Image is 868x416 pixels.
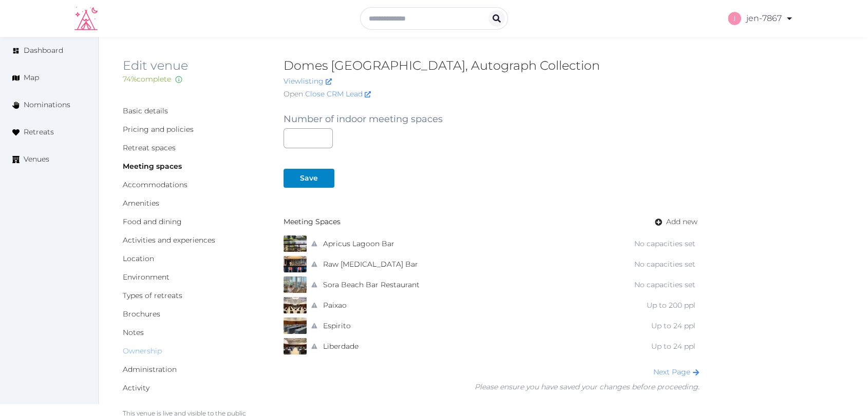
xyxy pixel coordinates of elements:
a: Viewlisting [284,76,332,86]
span: Open [284,89,303,100]
a: Activity [123,383,149,392]
a: Accommodations [123,180,187,189]
a: Food and dining [123,217,182,226]
span: Add new [666,216,697,227]
a: Pricing and policies [123,125,194,134]
span: Dashboard [24,45,63,56]
a: Meeting spaces [123,162,182,171]
span: Venues [24,154,49,165]
a: Paixao [323,298,347,313]
a: Liberdade [323,339,358,354]
a: Notes [123,328,144,337]
a: Brochures [123,309,160,319]
span: Retreats [24,127,54,137]
div: No capacities set [621,259,695,270]
button: Save [284,169,334,188]
h2: Edit venue [123,57,267,74]
a: Environment [123,272,169,282]
a: Basic details [123,106,168,115]
a: Next Page [653,367,700,377]
span: Map [24,72,39,83]
img: Paixao [284,297,307,313]
img: Sora Beach Bar Restaurant [284,276,307,293]
span: 74 % complete [123,74,171,84]
a: Close CRM Lead [305,89,371,100]
img: Apricus Lagoon Bar [284,235,307,252]
div: Up to 24 ppl [621,341,695,352]
div: No capacities set [621,280,695,290]
a: Espirito [323,319,351,333]
a: Raw [MEDICAL_DATA] Bar [323,257,418,272]
a: Add new [647,212,700,231]
label: Number of indoor meeting spaces [284,112,443,126]
span: Nominations [24,100,70,110]
a: Location [123,254,154,263]
img: Liberdade [284,338,307,354]
img: Espirito [284,318,307,334]
a: Retreat spaces [123,143,176,152]
h2: Domes [GEOGRAPHIC_DATA], Autograph Collection [284,57,700,74]
a: Types of retreats [123,291,182,300]
a: jen-7867 [728,4,794,33]
div: Save [300,173,318,184]
div: Up to 24 ppl [621,321,695,331]
a: Administration [123,365,177,374]
div: Please ensure you have saved your changes before proceeding. [475,382,700,392]
a: Sora Beach Bar Restaurant [323,278,420,292]
a: Ownership [123,346,162,355]
a: Activities and experiences [123,235,215,245]
div: No capacities set [621,239,695,249]
img: Raw Gastro Bar [284,256,307,272]
div: Up to 200 ppl [621,300,695,311]
strong: Meeting Spaces [284,217,341,227]
a: Amenities [123,199,159,208]
a: Apricus Lagoon Bar [323,236,394,251]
